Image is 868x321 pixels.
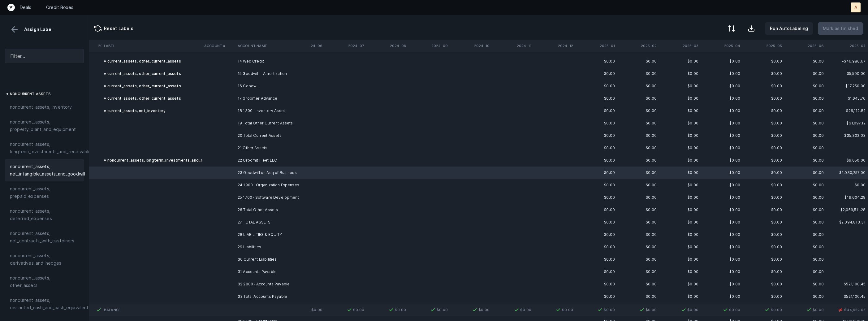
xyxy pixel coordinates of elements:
[784,167,826,179] td: $0.00
[408,40,450,52] th: 2024-09
[576,278,617,290] td: $0.00
[46,4,73,11] a: Credit Boxes
[784,105,826,117] td: $0.00
[576,304,617,316] td: $0.00
[10,252,79,267] span: noncurrent_assets, derivatives_and_hedges
[576,167,617,179] td: $0.00
[576,303,617,315] td: $0.00
[659,129,701,142] td: $0.00
[784,129,826,142] td: $0.00
[826,40,868,52] th: 2025-07
[617,228,659,241] td: $0.00
[743,117,784,129] td: $0.00
[701,216,743,228] td: $0.00
[818,22,863,35] button: Mark as finished
[325,304,367,316] td: $0.00
[784,142,826,154] td: $0.00
[617,266,659,278] td: $0.00
[701,117,743,129] td: $0.00
[701,105,743,117] td: $0.00
[235,266,311,278] td: 31 Accounts Payable
[617,142,659,154] td: $0.00
[576,92,617,105] td: $0.00
[534,40,576,52] th: 2024-12
[722,306,729,314] img: 7413b82b75c0d00168ab4a076994095f.svg
[826,290,868,303] td: $521,100.45
[659,167,701,179] td: $0.00
[659,253,701,266] td: $0.00
[837,306,844,314] img: 2d4cea4e0e7287338f84d783c1d74d81.svg
[659,67,701,80] td: $0.00
[659,278,701,290] td: $0.00
[826,129,868,142] td: $35,302.03
[576,179,617,191] td: $0.00
[101,40,202,52] th: Label
[617,179,659,191] td: $0.00
[408,304,450,316] td: $0.00
[235,67,311,80] td: 15 Goodwill - Amortization
[784,191,826,204] td: $0.00
[235,55,311,67] td: 14 Web Credit
[701,154,743,167] td: $0.00
[20,4,31,11] a: Deals
[784,241,826,253] td: $0.00
[235,179,311,191] td: 24 1900 · Organization Expenses
[784,228,826,241] td: $0.00
[10,90,51,98] span: noncurrent_assets
[826,154,868,167] td: $9,650.00
[659,204,701,216] td: $0.00
[659,92,701,105] td: $0.00
[784,303,826,315] td: $0.00
[429,306,437,314] img: 7413b82b75c0d00168ab4a076994095f.svg
[784,154,826,167] td: $0.00
[826,179,868,191] td: $0.00
[784,179,826,191] td: $0.00
[5,49,84,63] input: Filter...
[346,306,353,314] img: 7413b82b75c0d00168ab4a076994095f.svg
[701,129,743,142] td: $0.00
[235,216,311,228] td: 27 TOTAL ASSETS
[74,304,116,316] td: $0.00
[826,92,868,105] td: $1,645.76
[367,40,408,52] th: 2024-08
[387,306,395,314] img: 7413b82b75c0d00168ab4a076994095f.svg
[617,55,659,67] td: $0.00
[701,40,743,52] th: 2025-04
[555,306,562,314] img: 7413b82b75c0d00168ab4a076994095f.svg
[104,82,181,90] div: current_assets, other_current_assets
[10,207,79,222] span: noncurrent_assets, deferred_expenses
[826,80,868,92] td: $17,250.00
[784,253,826,266] td: $0.00
[617,253,659,266] td: $0.00
[576,204,617,216] td: $0.00
[576,80,617,92] td: $0.00
[805,306,813,314] img: 7413b82b75c0d00168ab4a076994095f.svg
[701,304,743,316] td: $0.00
[659,228,701,241] td: $0.00
[104,70,181,77] div: current_assets, other_current_assets
[743,92,784,105] td: $0.00
[235,92,311,105] td: 17 Groomer Advance
[659,179,701,191] td: $0.00
[235,303,311,315] td: 34 Credit Cards
[89,22,138,35] button: Reset Labels
[576,266,617,278] td: $0.00
[10,297,91,311] span: noncurrent_assets, restricted_cash_and_cash_equivalents
[617,92,659,105] td: $0.00
[826,204,868,216] td: $2,059,511.28
[826,304,868,316] td: $44,952.03
[617,204,659,216] td: $0.00
[701,253,743,266] td: $0.00
[576,253,617,266] td: $0.00
[576,290,617,303] td: $0.00
[235,191,311,204] td: 25 1700 · Software Development
[743,304,784,316] td: $0.00
[659,191,701,204] td: $0.00
[784,92,826,105] td: $0.00
[743,266,784,278] td: $0.00
[617,40,659,52] th: 2025-02
[701,179,743,191] td: $0.00
[576,241,617,253] td: $0.00
[826,191,868,204] td: $19,604.28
